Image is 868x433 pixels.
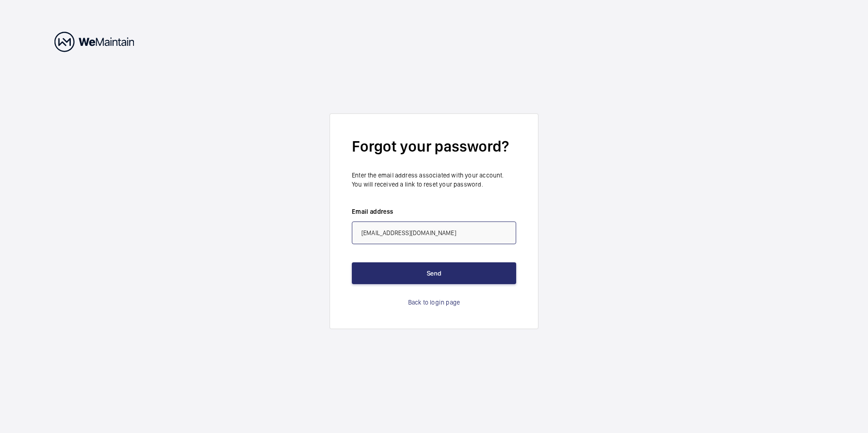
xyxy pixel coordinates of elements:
[352,136,516,157] h2: Forgot your password?
[352,207,516,216] label: Email address
[408,298,460,307] a: Back to login page
[352,262,516,284] button: Send
[352,221,516,244] input: abc@xyz
[352,171,516,189] p: Enter the email address associated with your account. You will received a link to reset your pass...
